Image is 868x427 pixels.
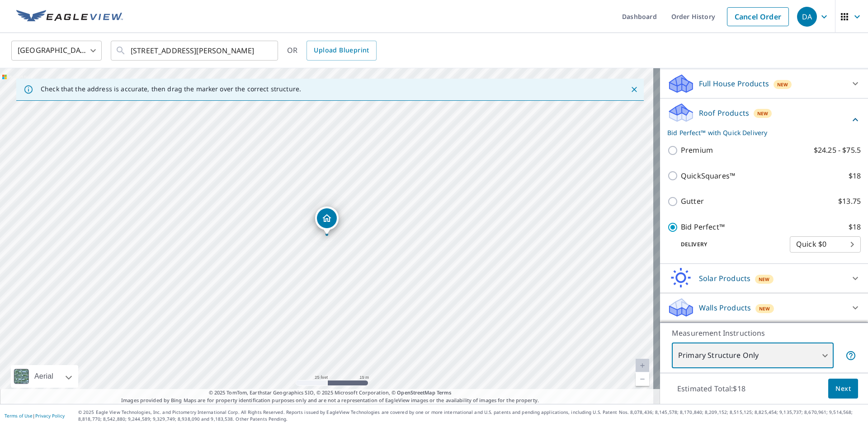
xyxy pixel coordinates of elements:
p: Full House Products [699,78,769,89]
p: Premium [681,145,713,156]
div: DA [797,7,817,27]
a: Current Level 20, Zoom Out [636,372,649,386]
div: Solar ProductsNew [667,267,861,289]
div: Walls ProductsNew [667,297,861,319]
span: © 2025 TomTom, Earthstar Geographics SIO, © 2025 Microsoft Corporation, © [209,389,452,397]
a: OpenStreetMap [397,389,435,396]
div: OR [287,41,377,61]
a: Privacy Policy [35,413,65,419]
button: Next [828,379,858,399]
span: New [757,110,769,117]
a: Current Level 20, Zoom In Disabled [636,359,649,372]
div: Dropped pin, building 1, Residential property, 4318 Merriweather Rd Toledo, OH 43623 [315,206,339,235]
a: Upload Blueprint [307,41,376,61]
a: Cancel Order [727,7,789,26]
div: Quick $0 [790,232,861,257]
span: New [777,81,788,88]
span: New [759,276,770,283]
p: © 2025 Eagle View Technologies, Inc. and Pictometry International Corp. All Rights Reserved. Repo... [78,409,863,422]
span: Upload Blueprint [314,45,369,56]
p: Bid Perfect™ [681,221,725,233]
span: Next [835,383,851,394]
input: Search by address or latitude-longitude [131,38,259,63]
img: EV Logo [16,10,123,23]
p: Roof Products [699,108,749,118]
div: Primary Structure Only [672,343,834,368]
a: Terms [437,389,452,396]
p: Gutter [681,196,704,207]
p: | [5,413,65,418]
button: Close [628,84,640,95]
p: Solar Products [699,273,750,284]
p: $24.25 - $75.5 [814,145,861,156]
span: Your report will include only the primary structure on the property. For example, a detached gara... [845,350,856,361]
div: [GEOGRAPHIC_DATA] [11,38,102,63]
p: $18 [849,221,861,233]
a: Terms of Use [5,413,33,419]
p: Bid Perfect™ with Quick Delivery [667,128,850,137]
p: Walls Products [699,302,751,313]
p: $18 [849,170,861,182]
p: Check that the address is accurate, then drag the marker over the correct structure. [41,85,301,93]
div: Full House ProductsNew [667,73,861,94]
p: Delivery [667,240,790,249]
span: New [759,305,770,312]
div: Aerial [11,365,78,388]
div: Aerial [32,365,56,388]
p: Estimated Total: $18 [670,379,753,399]
p: QuickSquares™ [681,170,735,182]
p: Measurement Instructions [672,328,856,338]
div: Roof ProductsNewBid Perfect™ with Quick Delivery [667,102,861,137]
p: $13.75 [838,196,861,207]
